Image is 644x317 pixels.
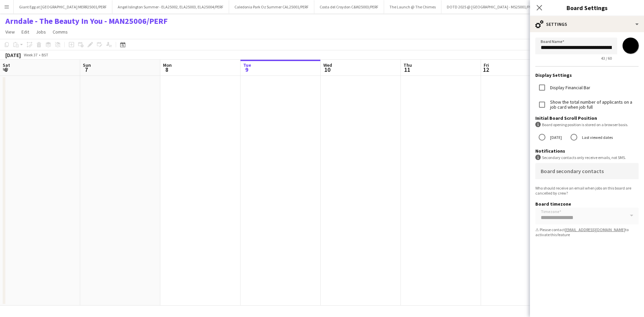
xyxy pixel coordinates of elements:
[549,132,562,143] label: [DATE]
[5,16,168,26] h1: Arndale - The Beauty In You - MAN25006/PERF
[483,66,489,73] span: 12
[323,62,332,68] span: Wed
[535,201,639,207] h3: Board timezone
[83,62,91,68] span: Sun
[33,28,49,36] a: Jobs
[5,52,21,58] div: [DATE]
[541,168,604,174] mat-label: Board secondary contacts
[441,0,541,13] button: DOTD 2025 @ [GEOGRAPHIC_DATA] - MS25001/PERF
[322,66,332,73] span: 10
[2,66,10,73] span: 6
[484,62,489,68] span: Fri
[535,155,639,160] div: Secondary contacts only receive emails, not SMS.
[3,62,10,68] span: Sat
[14,0,112,13] button: Giant Egg at [GEOGRAPHIC_DATA] MERR25001/PERF
[530,16,644,32] div: Settings
[243,62,251,68] span: Tue
[535,148,639,154] h3: Notifications
[535,72,639,78] h3: Display Settings
[22,52,39,57] span: Week 37
[53,29,68,35] span: Comms
[163,62,172,68] span: Mon
[535,186,639,196] div: Who should receive an email when jobs on this board are cancelled by crew?
[535,122,639,127] div: Board opening position is stored on a browser basis.
[402,66,412,73] span: 11
[3,28,17,36] a: View
[404,62,412,68] span: Thu
[549,85,590,90] label: Display Financial Bar
[21,29,29,35] span: Edit
[535,115,639,121] h3: Initial Board Scroll Position
[5,29,15,35] span: View
[384,0,441,13] button: The Launch @ The Chimes
[314,0,384,13] button: Costa del Croydon C&W25003/PERF
[242,66,251,73] span: 9
[565,227,625,232] a: [EMAIL_ADDRESS][DOMAIN_NAME]
[42,52,48,57] div: BST
[36,29,46,35] span: Jobs
[50,28,70,36] a: Comms
[112,0,229,13] button: Angel Islington Summer - ELA25002, ELA25003, ELA25004/PERF
[530,3,644,12] h3: Board Settings
[596,56,617,61] span: 43 / 60
[19,28,32,36] a: Edit
[162,66,172,73] span: 8
[535,227,639,237] div: ⚠ Please contact to activate this feature
[229,0,314,13] button: Caledonia Park Oz Summer CAL25001/PERF
[82,66,91,73] span: 7
[549,100,639,110] label: Show the total number of applicants on a job card when job full
[581,132,613,143] label: Last viewed dates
